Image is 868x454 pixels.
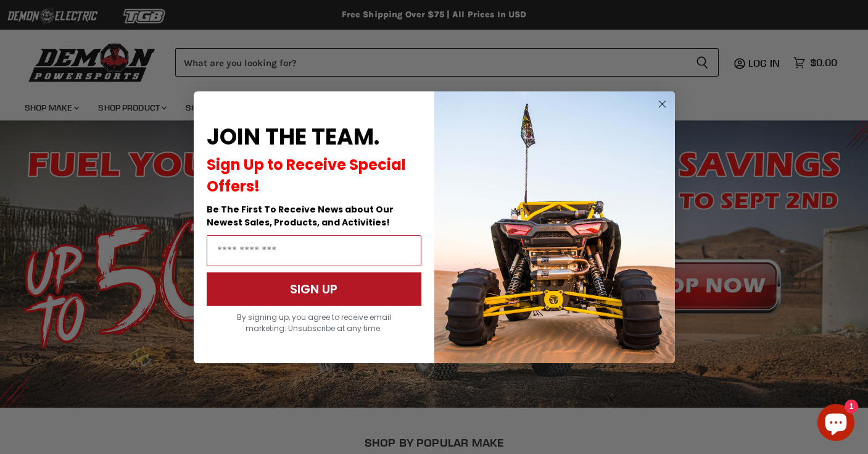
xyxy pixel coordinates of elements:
inbox-online-store-chat: Shopify online store chat [814,404,858,444]
span: Be The First To Receive News about Our Newest Sales, Products, and Activities! [207,203,394,229]
img: a9095488-b6e7-41ba-879d-588abfab540b.jpeg [434,91,675,363]
button: Close dialog [655,96,670,112]
span: Sign Up to Receive Special Offers! [207,154,406,196]
input: Email Address [207,235,421,266]
span: By signing up, you agree to receive email marketing. Unsubscribe at any time. [237,312,391,334]
span: JOIN THE TEAM. [207,121,379,153]
button: SIGN UP [207,272,421,306]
